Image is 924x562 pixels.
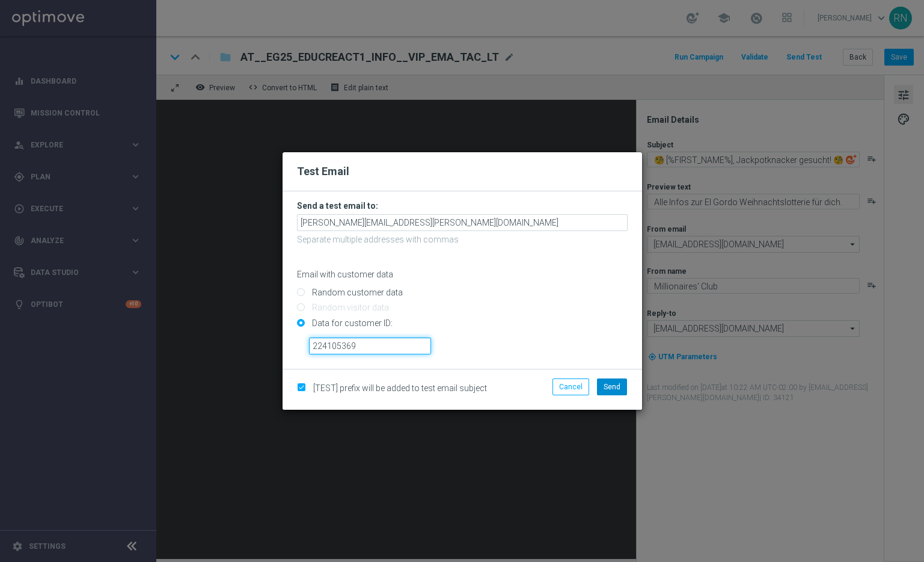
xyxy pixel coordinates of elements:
p: Email with customer data [297,269,628,280]
label: Random customer data [309,287,403,298]
p: Separate multiple addresses with commas [297,234,628,245]
span: Send [604,383,620,391]
h2: Test Email [297,164,628,179]
button: Cancel [552,378,589,395]
button: Send [597,378,627,395]
h3: Send a test email to: [297,200,628,211]
input: Enter ID [309,338,431,354]
span: [TEST] prefix will be added to test email subject [313,383,487,393]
